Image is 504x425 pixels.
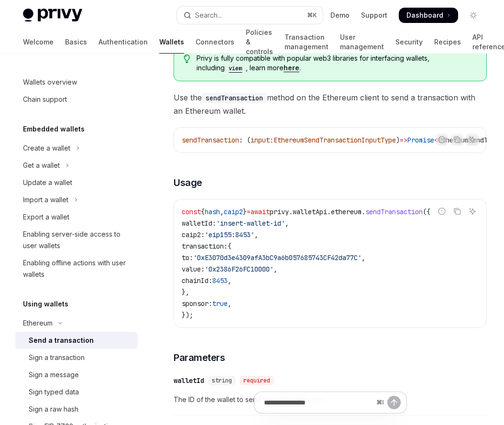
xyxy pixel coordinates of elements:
[293,207,327,216] span: walletApi
[254,230,258,239] span: ,
[331,207,362,216] span: ethereum
[340,31,384,54] a: User management
[15,349,138,366] a: Sign a transaction
[247,207,251,216] span: =
[99,31,148,54] a: Authentication
[327,207,331,216] span: .
[466,8,481,23] button: Toggle dark mode
[395,31,423,54] a: Security
[184,54,190,63] svg: Tip
[216,219,285,228] span: 'insert-wallet-id'
[274,136,396,144] span: EthereumSendTransactionInputType
[23,298,68,310] h5: Using wallets
[251,136,270,144] span: input
[228,276,231,285] span: ,
[243,207,247,216] span: }
[466,133,479,146] button: Ask AI
[212,299,228,308] span: true
[174,91,487,118] span: Use the method on the Ethereum client to send a transaction with an Ethereum wallet.
[23,194,68,206] div: Import a wallet
[23,142,70,154] div: Create a wallet
[434,136,438,144] span: <
[23,177,72,188] div: Update a wallet
[240,376,274,385] div: required
[436,133,448,146] button: Report incorrect code
[239,136,251,144] span: : (
[182,265,205,273] span: value:
[362,253,365,262] span: ,
[451,133,463,146] button: Copy the contents from the code block
[270,207,289,216] span: privy
[23,76,77,88] div: Wallets overview
[15,208,138,226] a: Export a wallet
[15,254,138,283] a: Enabling offline actions with user wallets
[15,174,138,191] a: Update a wallet
[434,31,461,54] a: Recipes
[29,386,79,398] div: Sign typed data
[29,352,85,363] div: Sign a transaction
[15,383,138,401] a: Sign typed data
[205,265,274,273] span: '0x2386F26FC10000'
[182,311,193,319] span: });
[307,11,317,19] span: ⌘ K
[284,64,299,72] a: here
[251,207,270,216] span: await
[228,299,231,308] span: ,
[182,136,239,144] span: sendTransaction
[29,403,78,415] div: Sign a raw hash
[228,242,231,251] span: {
[270,136,274,144] span: :
[15,401,138,418] a: Sign a raw hash
[15,191,138,208] button: Toggle Import a wallet section
[197,54,477,73] span: Privy is fully compatible with popular web3 libraries for interfacing wallets, including , learn ...
[330,11,350,20] a: Demo
[182,253,193,262] span: to:
[15,332,138,349] a: Send a transaction
[451,205,463,218] button: Copy the contents from the code block
[159,31,184,54] a: Wallets
[195,10,222,21] div: Search...
[423,207,430,216] span: ({
[29,335,94,346] div: Send a transaction
[174,351,225,364] span: Parameters
[174,176,202,189] span: Usage
[407,136,434,144] span: Promise
[182,230,205,239] span: caip2:
[202,93,267,103] code: sendTransaction
[225,64,246,73] code: viem
[23,123,85,135] h5: Embedded wallets
[212,276,228,285] span: 8453
[361,11,387,20] a: Support
[285,31,329,54] a: Transaction management
[182,242,228,251] span: transaction:
[15,91,138,108] a: Chain support
[400,136,407,144] span: =>
[399,8,458,23] a: Dashboard
[23,94,67,105] div: Chain support
[246,31,273,54] a: Policies & controls
[466,205,479,218] button: Ask AI
[201,207,205,216] span: {
[23,211,69,223] div: Export a wallet
[182,219,216,228] span: walletId:
[196,31,234,54] a: Connectors
[224,207,243,216] span: caip2
[182,276,212,285] span: chainId:
[285,219,289,228] span: ,
[23,257,132,280] div: Enabling offline actions with user wallets
[15,315,138,332] button: Toggle Ethereum section
[23,317,53,329] div: Ethereum
[205,207,220,216] span: hash
[274,265,277,273] span: ,
[289,207,293,216] span: .
[436,205,448,218] button: Report incorrect code
[15,74,138,91] a: Wallets overview
[225,64,246,72] a: viem
[23,9,82,22] img: light logo
[264,392,373,413] input: Ask a question...
[29,369,79,381] div: Sign a message
[15,226,138,254] a: Enabling server-side access to user wallets
[23,160,60,171] div: Get a wallet
[15,140,138,157] button: Toggle Create a wallet section
[387,396,401,409] button: Send message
